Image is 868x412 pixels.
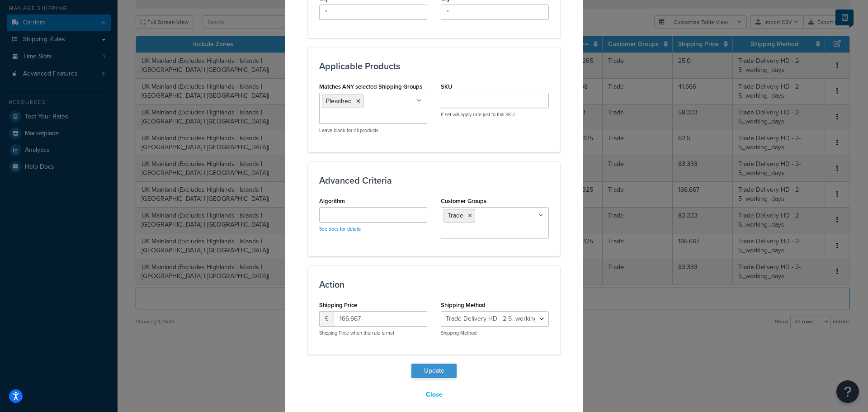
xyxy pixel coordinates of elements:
[441,198,486,204] label: Customer Groups
[319,279,549,289] h3: Action
[441,111,549,118] p: If set will apply rate just to this SKU
[319,198,345,204] label: Algorithm
[441,302,486,308] label: Shipping Method
[441,330,549,336] p: Shipping Method
[319,225,361,232] a: See docs for details
[411,364,457,378] button: Update
[326,96,352,106] span: Pleached
[319,175,549,185] h3: Advanced Criteria
[319,83,422,90] label: Matches ANY selected Shipping Groups
[420,387,448,403] button: Close
[319,302,357,308] label: Shipping Price
[319,127,427,134] p: Leave blank for all products
[448,211,463,220] span: Trade
[319,61,549,71] h3: Applicable Products
[319,330,427,336] p: Shipping Price when this rule is met
[319,311,334,327] span: £
[441,83,452,90] label: SKU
